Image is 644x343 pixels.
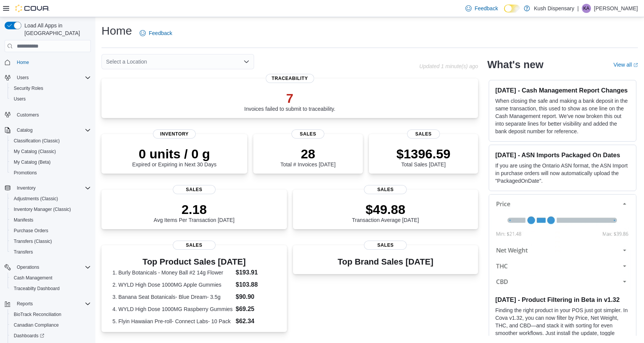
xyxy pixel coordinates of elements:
[577,4,579,13] p: |
[11,194,61,203] a: Adjustments (Classic)
[243,59,250,65] button: Open list of options
[14,206,71,212] span: Inventory Manager (Classic)
[14,126,35,135] button: Catalog
[11,84,91,93] span: Security Roles
[137,26,175,41] a: Feedback
[11,226,52,235] a: Purchase Orders
[8,83,94,94] button: Security Roles
[14,73,32,82] button: Users
[11,310,64,319] a: BioTrack Reconciliation
[534,4,574,13] p: Kush Dispensary
[17,264,39,270] span: Operations
[475,5,498,12] span: Feedback
[8,273,94,283] button: Cash Management
[8,193,94,204] button: Adjustments (Classic)
[495,296,630,303] h3: [DATE] - Product Filtering in Beta in v1.32
[11,284,63,293] a: Traceabilty Dashboard
[462,1,501,16] a: Feedback
[113,305,233,313] dt: 4. WYLD High Dose 1000MG Raspberry Gummies
[11,247,91,257] span: Transfers
[495,162,630,185] p: If you are using the Ontario ASN format, the ASN Import in purchase orders will now automatically...
[11,215,91,225] span: Manifests
[17,185,35,191] span: Inventory
[153,129,196,139] span: Inventory
[154,202,235,217] p: 2.18
[11,94,29,104] a: Users
[2,57,94,68] button: Home
[11,84,46,93] a: Security Roles
[11,147,91,156] span: My Catalog (Classic)
[14,85,43,91] span: Security Roles
[8,94,94,104] button: Users
[487,59,543,71] h2: What's new
[338,257,433,266] h3: Top Brand Sales [DATE]
[244,91,335,106] p: 7
[11,237,91,246] span: Transfers (Classic)
[244,91,335,112] div: Invoices failed to submit to traceability.
[613,62,638,68] a: View allExternal link
[14,159,51,165] span: My Catalog (Beta)
[266,74,314,83] span: Traceability
[583,4,589,13] span: KA
[113,269,233,276] dt: 1. Burly Botanicals - Money Ball #2 14g Flower
[113,293,233,301] dt: 3. Banana Seat Botanicals- Blue Dream- 3.5g
[14,217,33,223] span: Manifests
[352,202,419,223] div: Transaction Average [DATE]
[633,63,638,67] svg: External link
[14,238,52,244] span: Transfers (Classic)
[14,170,37,176] span: Promotions
[14,126,91,135] span: Catalog
[2,298,94,309] button: Reports
[11,94,91,104] span: Users
[173,241,216,250] span: Sales
[236,317,276,326] dd: $62.34
[14,263,91,272] span: Operations
[2,262,94,273] button: Operations
[14,138,60,144] span: Classification (Classic)
[17,75,29,81] span: Users
[8,225,94,236] button: Purchase Orders
[11,226,91,235] span: Purchase Orders
[280,146,335,161] p: 28
[113,257,276,266] h3: Top Product Sales [DATE]
[2,109,94,120] button: Customers
[407,129,440,139] span: Sales
[14,110,91,119] span: Customers
[113,281,233,289] dt: 2. WYLD High Dose 1000MG Apple Gummies
[594,4,638,13] p: [PERSON_NAME]
[11,205,91,214] span: Inventory Manager (Classic)
[11,273,55,282] a: Cash Management
[2,183,94,193] button: Inventory
[495,86,630,94] h3: [DATE] - Cash Management Report Changes
[11,284,91,293] span: Traceabilty Dashboard
[8,236,94,247] button: Transfers (Classic)
[291,129,324,139] span: Sales
[132,146,217,168] div: Expired or Expiring in Next 30 Days
[11,136,63,145] a: Classification (Classic)
[352,202,419,217] p: $49.88
[582,4,591,13] div: Katy Anderson
[8,204,94,215] button: Inventory Manager (Classic)
[8,146,94,157] button: My Catalog (Classic)
[17,127,32,133] span: Catalog
[14,311,61,317] span: BioTrack Reconciliation
[14,58,32,67] a: Home
[14,183,39,193] button: Inventory
[2,72,94,83] button: Users
[17,301,33,307] span: Reports
[17,112,39,118] span: Customers
[14,57,91,67] span: Home
[101,23,132,38] h1: Home
[11,247,36,257] a: Transfers
[14,263,42,272] button: Operations
[236,305,276,314] dd: $69.25
[8,283,94,294] button: Traceabilty Dashboard
[396,146,451,161] p: $1396.59
[11,331,91,340] span: Dashboards
[14,299,36,308] button: Reports
[11,194,91,203] span: Adjustments (Classic)
[14,322,59,328] span: Canadian Compliance
[11,205,74,214] a: Inventory Manager (Classic)
[11,168,91,177] span: Promotions
[11,310,91,319] span: BioTrack Reconciliation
